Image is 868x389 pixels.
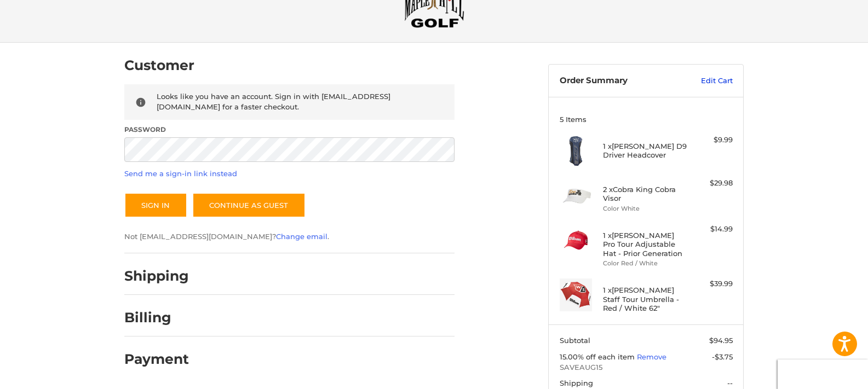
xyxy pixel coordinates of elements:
[560,379,593,387] span: Shipping
[124,169,237,178] a: Send me a sign-in link instead
[124,193,187,218] button: Sign In
[603,231,687,258] h4: 1 x [PERSON_NAME] Pro Tour Adjustable Hat - Prior Generation
[124,125,455,135] label: Password
[124,57,194,74] h2: Customer
[157,92,390,112] span: Looks like you have an account. Sign in with [EMAIL_ADDRESS][DOMAIN_NAME] for a faster checkout.
[709,336,733,345] span: $94.95
[778,359,868,389] iframe: Google Customer Reviews
[689,135,733,146] div: $9.99
[637,352,666,361] a: Remove
[727,379,733,387] span: --
[124,231,455,242] p: Not [EMAIL_ADDRESS][DOMAIN_NAME]? .
[560,352,637,361] span: 15.00% off each item
[560,336,590,345] span: Subtotal
[677,76,733,86] a: Edit Cart
[689,278,733,289] div: $39.99
[603,204,687,213] li: Color White
[603,185,687,203] h4: 2 x Cobra King Cobra Visor
[603,142,687,160] h4: 1 x [PERSON_NAME] D9 Driver Headcover
[560,76,677,86] h3: Order Summary
[560,362,733,373] span: SAVEAUG15
[560,115,733,124] h3: 5 Items
[689,178,733,189] div: $29.98
[124,309,188,326] h2: Billing
[276,232,327,241] a: Change email
[712,352,733,361] span: -$3.75
[124,268,189,285] h2: Shipping
[603,286,687,312] h4: 1 x [PERSON_NAME] Staff Tour Umbrella - Red / White 62"
[124,351,189,368] h2: Payment
[192,193,306,218] a: Continue as guest
[689,224,733,235] div: $14.99
[603,259,687,268] li: Color Red / White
